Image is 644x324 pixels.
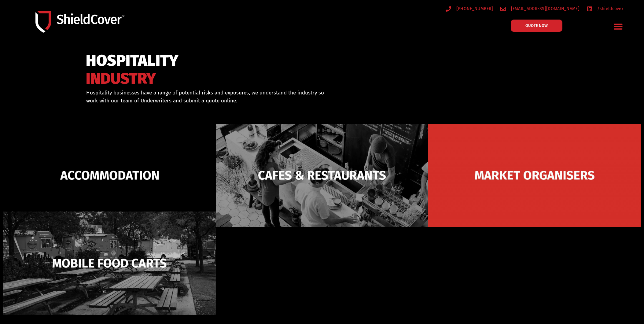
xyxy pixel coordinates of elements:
[86,54,178,67] span: HOSPITALITY
[510,5,580,13] span: [EMAIL_ADDRESS][DOMAIN_NAME]
[500,5,580,13] a: [EMAIL_ADDRESS][DOMAIN_NAME]
[511,20,562,32] a: QUOTE NOW
[455,5,493,13] span: [PHONE_NUMBER]
[86,89,324,105] p: Hospitality businesses have a range of potential risks and exposures, we understand the industry ...
[525,24,548,28] span: QUOTE NOW
[611,19,625,34] div: Menu Toggle
[596,5,623,13] span: /shieldcover
[35,11,124,32] img: Shield-Cover-Underwriting-Australia-logo-full
[587,5,623,13] a: /shieldcover
[446,5,493,13] a: [PHONE_NUMBER]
